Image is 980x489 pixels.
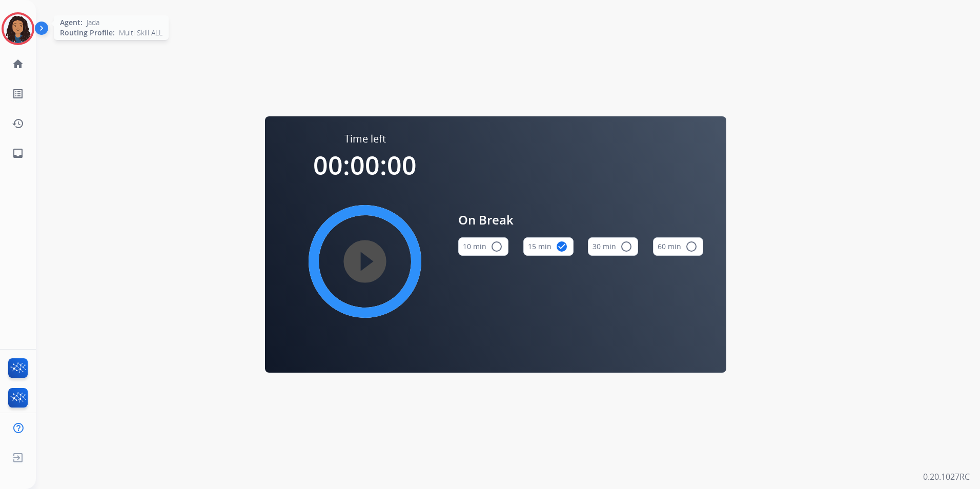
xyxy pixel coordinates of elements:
button: 15 min [523,237,574,256]
mat-icon: check_circle [556,240,568,253]
mat-icon: radio_button_unchecked [491,240,503,253]
mat-icon: home [12,58,24,70]
button: 10 min [458,237,508,256]
mat-icon: play_circle_filled [359,255,371,268]
button: 30 min [588,237,638,256]
mat-icon: radio_button_unchecked [620,240,632,253]
span: Time left [344,132,386,146]
span: 00:00:00 [313,148,417,182]
span: Agent: [60,17,83,28]
button: 60 min [653,237,703,256]
img: avatar [4,14,32,43]
span: Routing Profile: [60,28,115,38]
mat-icon: inbox [12,147,24,159]
mat-icon: history [12,117,24,130]
span: Multi Skill ALL [119,28,162,38]
span: On Break [458,211,703,229]
mat-icon: list_alt [12,88,24,100]
p: 0.20.1027RC [923,471,970,483]
mat-icon: radio_button_unchecked [685,240,698,253]
span: Jada [87,17,99,28]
